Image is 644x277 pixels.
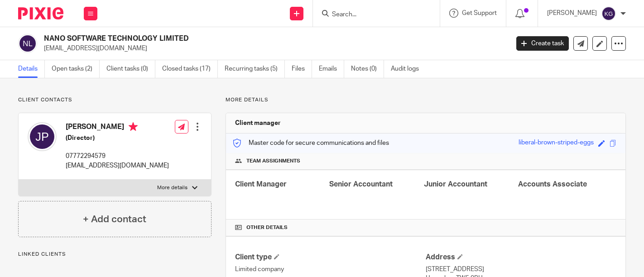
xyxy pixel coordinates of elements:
h3: Client manager [235,119,281,128]
p: Linked clients [18,251,211,258]
h4: + Add contact [83,212,146,226]
div: liberal-brown-striped-eggs [519,138,594,148]
a: Notes (0) [351,60,384,78]
h4: Client type [235,253,426,262]
p: Master code for secure communications and files [233,138,389,148]
span: Copy to clipboard [610,140,616,147]
p: 07772294579 [66,152,169,161]
a: Send new email [573,36,588,51]
h5: (Director) [66,134,169,143]
a: Client tasks (0) [106,60,155,78]
i: Primary [129,122,138,131]
p: [EMAIL_ADDRESS][DOMAIN_NAME] [66,161,169,170]
span: Edit code [598,140,605,147]
a: Edit client [592,36,607,51]
p: More details [226,96,626,104]
a: Emails [319,60,344,78]
p: [PERSON_NAME] [547,9,597,18]
h4: Address [426,253,616,262]
p: [EMAIL_ADDRESS][DOMAIN_NAME] [44,44,503,53]
a: Create task [516,36,569,51]
p: More details [157,184,187,191]
a: Closed tasks (17) [162,60,218,78]
span: Edit Address [457,254,463,259]
span: Accounts Associate [518,181,587,188]
span: Team assignments [246,158,300,165]
p: [STREET_ADDRESS] [426,265,616,274]
span: Other details [246,224,288,231]
span: Junior Accountant [424,181,487,188]
span: Get Support [462,10,497,16]
input: Search [331,11,413,19]
a: Open tasks (2) [52,60,100,78]
img: svg%3E [18,34,37,53]
p: Client contacts [18,96,211,104]
p: Limited company [235,265,426,274]
img: svg%3E [601,6,616,21]
span: Senior Accountant [329,181,393,188]
a: Files [292,60,312,78]
a: Recurring tasks (5) [225,60,285,78]
a: Audit logs [391,60,426,78]
a: Details [18,60,45,78]
span: Change Client type [274,254,279,259]
img: Pixie [18,7,63,19]
span: Client Manager [235,181,287,188]
img: svg%3E [28,122,57,151]
h4: [PERSON_NAME] [66,122,169,134]
h2: NANO SOFTWARE TECHNOLOGY LIMITED [44,34,411,43]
